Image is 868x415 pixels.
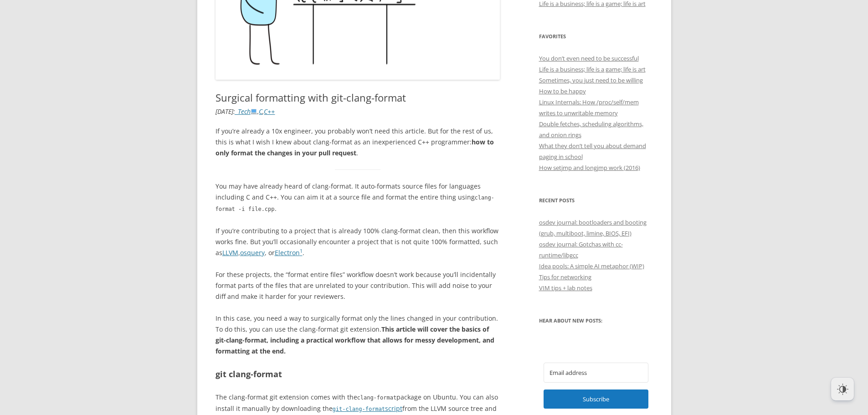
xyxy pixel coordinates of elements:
[300,248,303,254] sup: 1
[251,108,257,114] img: 💻
[240,248,265,257] a: osquery
[357,395,397,401] code: clang-format
[216,126,500,159] p: If you’re already a 10x engineer, you probably won’t need this article. But for the rest of us, t...
[539,315,653,326] h3: Hear about new posts:
[333,404,403,413] a: git-clang-formatscript
[544,389,648,409] button: Subscribe
[216,325,494,355] strong: This article will cover the basics of git-clang-format, including a practical workflow that allow...
[539,164,640,172] a: How setjmp and longjmp work (2016)
[216,181,500,215] p: You may have already heard of clang-format. It auto-formats source files for languages including ...
[216,195,494,212] code: clang-format -i file.cpp
[264,107,275,116] a: C++
[300,248,303,257] a: 1
[539,54,639,62] a: You don’t even need to be successful
[275,248,300,257] a: Electron
[235,107,258,116] a: _Tech
[216,313,500,357] p: In this case, you need a way to surgically format only the lines changed in your contribution. To...
[539,240,623,259] a: osdev journal: Gotchas with cc-runtime/libgcc
[539,120,643,139] a: Double fetches, scheduling algorithms, and onion rings
[539,218,647,237] a: osdev journal: bootloaders and booting (grub, multiboot, limine, BIOS, EFI)
[216,368,500,381] h2: git clang-format
[539,195,653,206] h3: Recent Posts
[216,92,500,103] h1: Surgical formatting with git-clang-format
[216,138,494,157] strong: how to only format the changes in your pull request
[222,248,238,257] a: LLVM
[539,65,646,73] a: Life is a business; life is a game; life is art
[259,107,262,116] a: C
[544,363,648,383] input: Email address
[216,107,233,116] time: [DATE]
[539,31,653,42] h3: Favorites
[216,225,500,258] p: If you’re contributing to a project that is already 100% clang-format clean, then this workflow w...
[539,284,592,292] a: VIM tips + lab notes
[539,76,643,84] a: Sometimes, you just need to be willing
[216,269,500,302] p: For these projects, the “format entire files” workflow doesn’t work because you’ll incidentally f...
[539,273,591,281] a: Tips for networking
[539,87,586,95] a: How to be happy
[539,262,644,270] a: Idea pools: A simple AI metaphor (WIP)
[539,142,646,161] a: What they don’t tell you about demand paging in school
[333,406,385,412] code: git-clang-format
[216,107,275,116] i: : , ,
[539,98,639,117] a: Linux Internals: How /proc/self/mem writes to unwritable memory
